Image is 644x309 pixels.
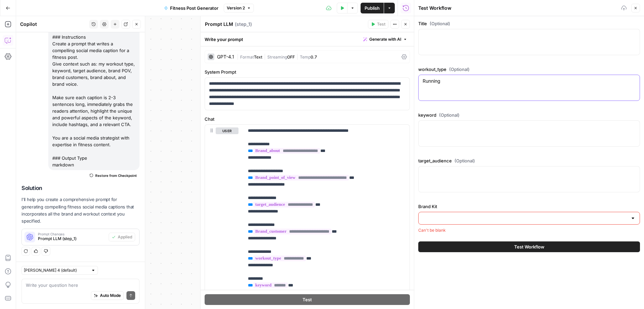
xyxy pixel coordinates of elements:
[170,5,218,11] span: Fitness Post Generator
[118,234,132,240] span: Applied
[454,157,475,164] span: (Optional)
[418,227,640,233] div: Can't be blank
[287,54,295,60] span: OFF
[160,3,222,13] button: Fitness Post Generator
[439,112,460,118] span: (Optional)
[418,203,640,210] label: Brand Kit
[303,296,312,303] span: Test
[205,294,410,305] button: Test
[216,127,238,134] button: user
[300,54,311,60] span: Temp
[240,54,254,60] span: Format
[224,4,254,12] button: Version 2
[361,35,410,44] button: Generate with AI
[418,66,640,73] label: workout_type
[95,173,137,178] span: Restore from Checkpoint
[20,21,87,28] div: Copilot
[449,66,470,73] span: (Optional)
[311,54,317,60] span: 0.7
[205,69,410,75] label: System Prompt
[262,53,267,60] span: |
[201,32,414,46] div: Write your prompt
[418,241,640,252] button: Test Workflow
[205,21,233,28] textarea: Prompt LLM
[21,185,140,191] h2: Solution
[217,54,234,59] div: GPT-4.1
[368,20,388,29] button: Test
[267,54,287,60] span: Streaming
[21,196,140,225] p: I'll help you create a comprehensive prompt for generating compelling fitness social media captio...
[38,232,106,236] span: Prompt Changes
[418,157,640,164] label: target_audience
[418,112,640,118] label: keyword
[109,233,135,241] button: Applied
[365,5,380,11] span: Publish
[423,78,636,84] textarea: Runnin
[430,20,450,27] span: (Optional)
[91,291,124,300] button: Auto Mode
[361,3,384,13] button: Publish
[87,171,140,180] button: Restore from Checkpoint
[237,53,240,60] span: |
[235,21,252,28] span: ( step_1 )
[377,21,385,27] span: Test
[38,236,106,242] span: Prompt LLM (step_1)
[254,54,262,60] span: Text
[100,293,121,299] span: Auto Mode
[514,243,544,250] span: Test Workflow
[227,5,245,11] span: Version 2
[369,36,401,42] span: Generate with AI
[295,53,300,60] span: |
[24,267,88,274] input: Claude Sonnet 4 (default)
[205,116,410,122] label: Chat
[418,20,640,27] label: Title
